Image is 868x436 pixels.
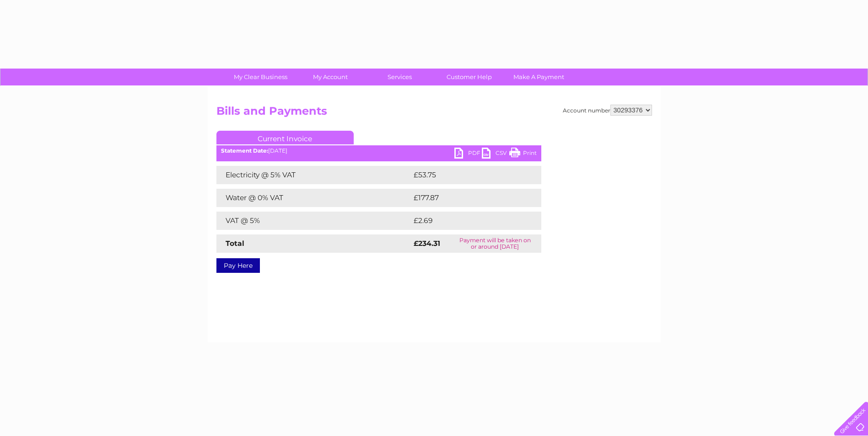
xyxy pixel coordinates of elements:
b: Statement Date: [221,147,268,154]
a: Pay Here [216,258,260,273]
a: My Account [292,69,368,85]
td: Water @ 0% VAT [216,189,411,207]
h2: Bills and Payments [216,105,652,122]
strong: Total [226,239,244,248]
div: Account number [563,105,652,116]
td: Electricity @ 5% VAT [216,166,411,184]
td: Payment will be taken on or around [DATE] [449,234,541,253]
td: £177.87 [411,189,524,207]
a: CSV [482,148,509,161]
strong: £234.31 [414,239,440,248]
td: VAT @ 5% [216,212,411,230]
td: £53.75 [411,166,523,184]
a: Services [362,69,437,85]
a: Customer Help [431,69,507,85]
a: Make A Payment [501,69,577,85]
a: PDF [454,148,482,161]
a: My Clear Business [223,69,298,85]
div: [DATE] [216,148,541,154]
a: Print [509,148,537,161]
a: Current Invoice [216,131,354,144]
td: £2.69 [411,212,520,230]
